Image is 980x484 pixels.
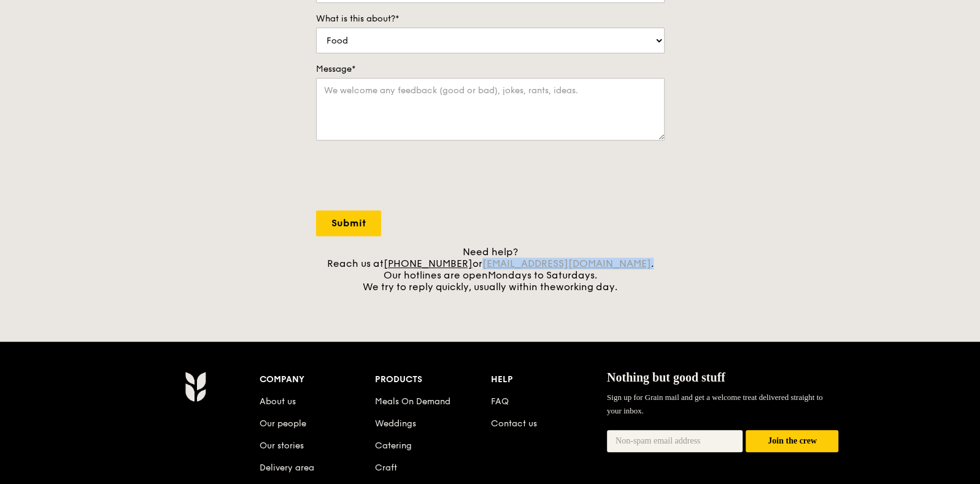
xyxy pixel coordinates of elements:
span: Mondays to Saturdays. [488,269,597,281]
span: Sign up for Grain mail and get a welcome treat delivered straight to your inbox. [607,393,823,415]
button: Join the crew [746,430,838,453]
span: Nothing but good stuff [607,371,725,384]
input: Submit [316,210,381,236]
label: What is this about?* [316,13,665,25]
label: Message* [316,63,665,75]
iframe: reCAPTCHA [316,153,503,201]
div: Need help? Reach us at or . Our hotlines are open We try to reply quickly, usually within the [316,246,665,293]
a: Meals On Demand [375,396,450,407]
a: Our stories [260,440,304,451]
a: Catering [375,440,412,451]
a: FAQ [491,396,509,407]
a: Contact us [491,418,537,429]
a: Our people [260,418,306,429]
a: [EMAIL_ADDRESS][DOMAIN_NAME] [482,258,651,269]
input: Non-spam email address [607,430,743,452]
span: working day. [556,281,617,293]
div: Products [375,371,491,388]
a: Weddings [375,418,416,429]
a: Craft [375,463,397,473]
img: Grain [185,371,206,402]
a: [PHONE_NUMBER] [384,258,473,269]
a: About us [260,396,296,407]
div: Company [260,371,376,388]
a: Delivery area [260,463,314,473]
div: Help [491,371,607,388]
